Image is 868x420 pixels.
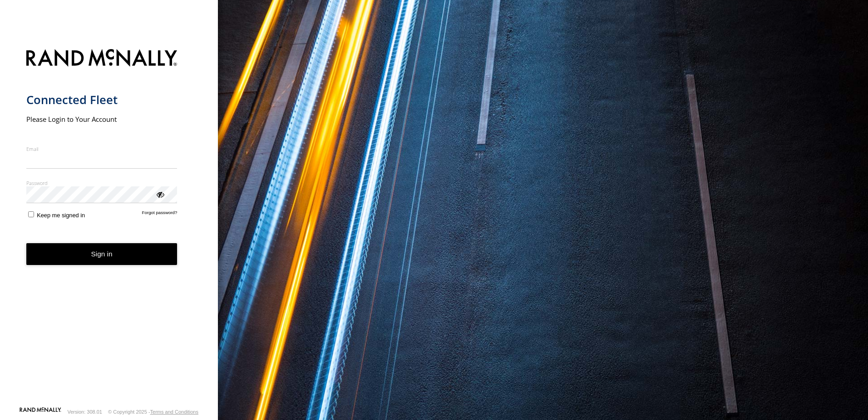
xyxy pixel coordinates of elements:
[28,211,34,217] input: Keep me signed in
[37,212,85,219] span: Keep me signed in
[26,180,178,186] label: Password
[155,190,164,199] div: ViewPassword
[20,407,61,416] a: Visit our Website
[26,44,192,406] form: main
[26,115,178,124] h2: Please Login to Your Account
[26,145,178,152] label: Email
[26,92,178,107] h1: Connected Fleet
[26,243,178,265] button: Sign in
[142,210,178,219] a: Forgot password?
[68,409,102,415] div: Version: 308.01
[108,409,198,415] div: © Copyright 2025 -
[26,47,178,70] img: Rand McNally
[150,409,198,415] a: Terms and Conditions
